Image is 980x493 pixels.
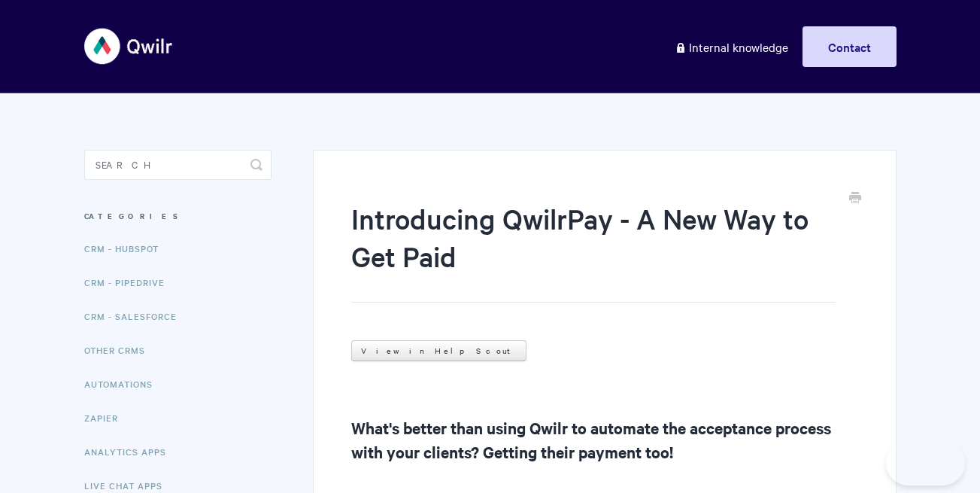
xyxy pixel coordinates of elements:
[84,233,170,263] a: CRM - HubSpot
[84,335,156,365] a: Other CRMs
[351,199,835,303] h1: Introducing QwilrPay - A New Way to Get Paid
[84,150,272,180] input: Search
[351,415,857,464] h2: What's better than using Qwilr to automate the acceptance process with your clients? Getting thei...
[84,301,188,331] a: CRM - Salesforce
[849,190,861,207] a: Print this Article
[886,440,965,485] iframe: Toggle Customer Support
[663,26,799,67] a: Internal knowledge
[84,369,164,399] a: Automations
[351,340,526,361] a: View in Help Scout
[84,267,176,297] a: CRM - Pipedrive
[84,18,174,75] img: Qwilr Help Center
[84,403,129,433] a: Zapier
[84,437,177,467] a: Analytics Apps
[803,26,897,67] a: Contact
[84,202,272,230] h3: Categories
